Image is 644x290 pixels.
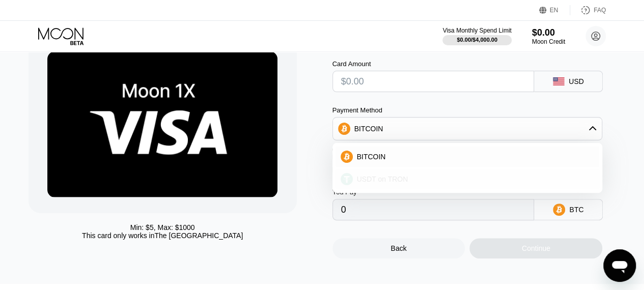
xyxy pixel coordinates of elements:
div: Back [332,238,465,258]
div: Back [390,244,406,252]
div: $0.00Moon Credit [532,27,565,45]
div: EN [550,7,558,14]
div: FAQ [594,7,606,14]
div: This card only works in The [GEOGRAPHIC_DATA] [82,231,243,240]
div: USD [569,77,584,85]
div: BITCOIN [354,125,383,133]
div: FAQ [570,5,606,15]
div: Min: $ 5 , Max: $ 1000 [130,223,195,231]
div: $0.00 [532,27,565,38]
span: BITCOIN [357,153,386,161]
div: BITCOIN [335,147,600,167]
div: BITCOIN [333,119,602,139]
div: Payment Method [332,106,603,114]
div: $0.00 / $4,000.00 [457,37,497,43]
div: EN [539,5,570,15]
div: USDT on TRON [335,169,600,189]
span: USDT on TRON [357,175,408,183]
div: Moon Credit [532,38,565,45]
div: BTC [569,206,583,214]
iframe: Button to launch messaging window [603,249,636,282]
div: Visa Monthly Spend Limit$0.00/$4,000.00 [442,27,511,45]
div: Card Amount [332,60,535,68]
div: Visa Monthly Spend Limit [442,27,511,34]
div: You Pay [332,188,535,196]
input: $0.00 [341,71,526,92]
